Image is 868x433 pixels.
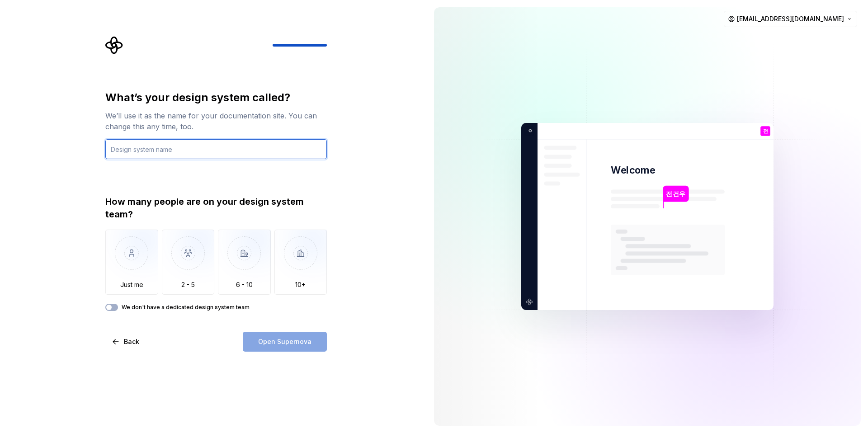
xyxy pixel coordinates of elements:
svg: Supernova Logo [105,36,123,54]
div: How many people are on your design system team? [105,195,327,221]
p: 전 [763,129,768,134]
input: Design system name [105,139,327,159]
p: 전건우 [666,189,685,199]
div: What’s your design system called? [105,90,327,105]
button: [EMAIL_ADDRESS][DOMAIN_NAME] [724,11,857,27]
button: Back [105,332,147,352]
div: We’ll use it as the name for your documentation site. You can change this any time, too. [105,110,327,132]
p: Welcome [611,164,655,177]
span: Back [124,337,139,346]
label: We don't have a dedicated design system team [122,304,250,311]
p: ㅇ [524,127,533,135]
span: [EMAIL_ADDRESS][DOMAIN_NAME] [737,14,844,24]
